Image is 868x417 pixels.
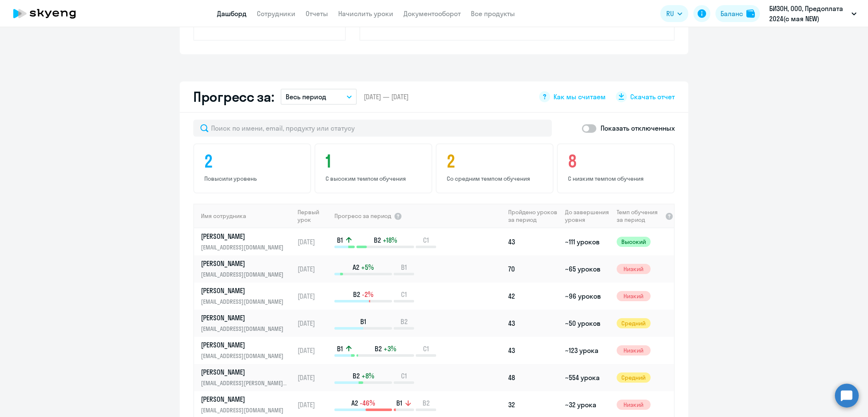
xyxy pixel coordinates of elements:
[204,175,303,182] p: Повысили уровень
[193,88,274,105] h2: Прогресс за:
[617,345,651,355] span: Низкий
[353,371,360,381] span: B2
[294,283,334,310] td: [DATE]
[617,291,651,301] span: Низкий
[201,286,288,295] p: [PERSON_NAME]
[447,151,545,171] h4: 2
[201,395,294,415] a: [PERSON_NAME][EMAIL_ADDRESS][DOMAIN_NAME]
[617,372,651,383] span: Средний
[201,367,288,377] p: [PERSON_NAME]
[423,344,429,353] span: C1
[351,398,358,408] span: A2
[769,3,848,24] p: БИЗОН, ООО, Предоплата 2024(с мая NEW)
[281,89,357,105] button: Весь период
[562,283,613,310] td: ~96 уроков
[562,337,613,364] td: ~123 урока
[562,228,613,255] td: ~111 уроков
[334,212,391,220] span: Прогресс за период
[201,297,288,306] p: [EMAIL_ADDRESS][DOMAIN_NAME]
[721,8,743,19] div: Баланс
[294,228,334,255] td: [DATE]
[294,364,334,391] td: [DATE]
[396,398,402,408] span: B1
[201,351,288,361] p: [EMAIL_ADDRESS][DOMAIN_NAME]
[360,317,366,326] span: B1
[294,337,334,364] td: [DATE]
[325,175,424,182] p: С высоким темпом обучения
[401,317,408,326] span: B2
[204,151,303,171] h4: 2
[562,204,613,228] th: До завершения уровня
[746,9,755,18] img: balance
[568,175,666,182] p: С низким темпом обучения
[505,283,562,310] td: 42
[257,9,295,18] a: Сотрудники
[617,400,651,410] span: Низкий
[294,204,334,228] th: Первый урок
[294,310,334,337] td: [DATE]
[505,337,562,364] td: 43
[423,235,429,245] span: C1
[201,313,288,322] p: [PERSON_NAME]
[554,92,606,101] span: Как мы считаем
[201,313,294,333] a: [PERSON_NAME][EMAIL_ADDRESS][DOMAIN_NAME]
[294,255,334,283] td: [DATE]
[601,123,675,133] p: Показать отключенных
[562,364,613,391] td: ~554 урока
[364,92,409,101] span: [DATE] — [DATE]
[630,92,675,101] span: Скачать отчет
[201,395,288,404] p: [PERSON_NAME]
[337,344,343,353] span: B1
[201,243,288,252] p: [EMAIL_ADDRESS][DOMAIN_NAME]
[617,208,662,224] span: Темп обучения за период
[617,237,651,247] span: Высокий
[374,235,381,245] span: B2
[562,255,613,283] td: ~65 уроков
[715,5,760,22] button: Балансbalance
[361,263,374,272] span: +5%
[362,371,374,381] span: +8%
[193,120,552,137] input: Поиск по имени, email, продукту или статусу
[194,204,294,228] th: Имя сотрудника
[362,290,373,299] span: -2%
[201,259,288,268] p: [PERSON_NAME]
[325,151,424,171] h4: 1
[353,263,359,272] span: A2
[201,406,288,415] p: [EMAIL_ADDRESS][DOMAIN_NAME]
[384,344,396,353] span: +3%
[217,9,247,18] a: Дашборд
[201,340,294,361] a: [PERSON_NAME][EMAIL_ADDRESS][DOMAIN_NAME]
[201,378,288,388] p: [EMAIL_ADDRESS][PERSON_NAME][DOMAIN_NAME]
[423,398,430,408] span: B2
[660,5,688,22] button: RU
[201,270,288,279] p: [EMAIL_ADDRESS][DOMAIN_NAME]
[201,340,288,350] p: [PERSON_NAME]
[201,232,294,252] a: [PERSON_NAME][EMAIL_ADDRESS][DOMAIN_NAME]
[617,318,651,328] span: Средний
[505,364,562,391] td: 48
[505,228,562,255] td: 43
[375,344,382,353] span: B2
[286,92,326,102] p: Весь период
[471,9,515,18] a: Все продукты
[360,398,375,408] span: -46%
[201,232,288,241] p: [PERSON_NAME]
[505,255,562,283] td: 70
[201,367,294,388] a: [PERSON_NAME][EMAIL_ADDRESS][PERSON_NAME][DOMAIN_NAME]
[337,235,343,245] span: B1
[401,290,407,299] span: C1
[201,324,288,333] p: [EMAIL_ADDRESS][DOMAIN_NAME]
[201,259,294,279] a: [PERSON_NAME][EMAIL_ADDRESS][DOMAIN_NAME]
[383,235,397,245] span: +18%
[201,286,294,306] a: [PERSON_NAME][EMAIL_ADDRESS][DOMAIN_NAME]
[306,9,328,18] a: Отчеты
[568,151,666,171] h4: 8
[338,9,393,18] a: Начислить уроки
[562,310,613,337] td: ~50 уроков
[765,3,861,24] button: БИЗОН, ООО, Предоплата 2024(с мая NEW)
[403,9,461,18] a: Документооборот
[401,371,407,381] span: C1
[447,175,545,182] p: Со средним темпом обучения
[353,290,360,299] span: B2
